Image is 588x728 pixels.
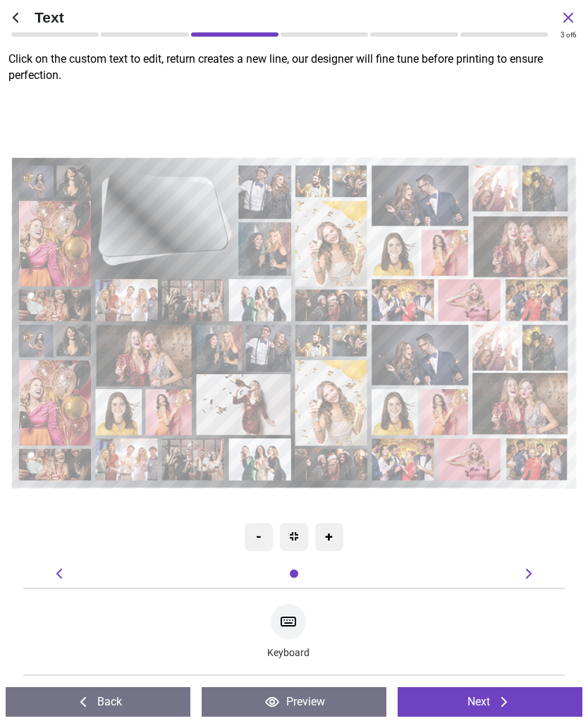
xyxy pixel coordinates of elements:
span: Text [35,7,560,27]
div: Keyboard [267,600,310,663]
div: of 6 [561,30,577,40]
span: 3 [561,31,565,39]
div: + [315,523,343,551]
button: Next [398,687,582,717]
img: recenter [290,532,298,541]
div: - [245,523,273,551]
button: Back [6,687,190,717]
p: Click on the custom text to edit, return creates a new line, our designer will fine tune before p... [8,51,588,83]
button: Preview [202,687,386,717]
